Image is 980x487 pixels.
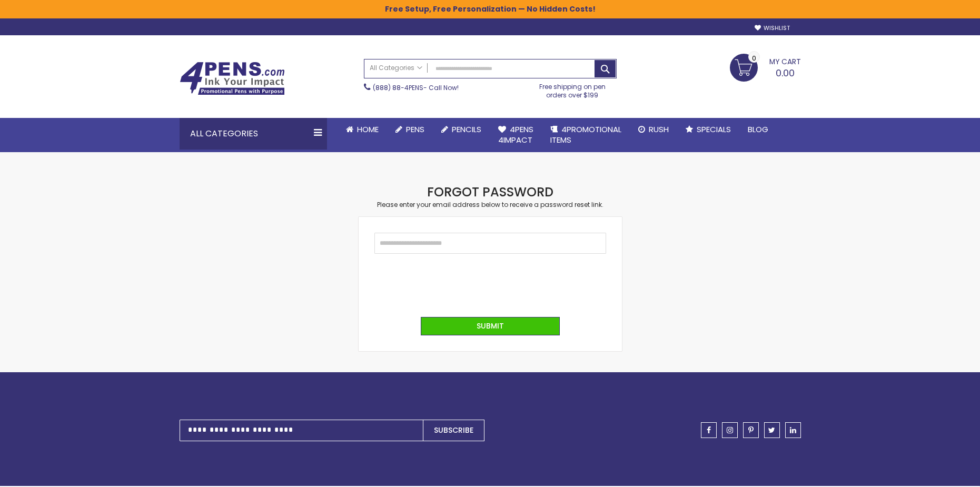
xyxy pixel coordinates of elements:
[785,422,801,438] a: linkedin
[697,124,731,135] span: Specials
[727,426,733,434] span: instagram
[357,124,379,135] span: Home
[739,118,777,141] a: Blog
[743,422,759,438] a: pinterest
[776,66,795,79] span: 0.00
[180,118,327,150] div: All Categories
[550,124,621,145] span: 4PROMOTIONAL ITEMS
[764,422,780,438] a: twitter
[423,420,484,441] button: Subscribe
[701,422,717,438] a: facebook
[748,124,768,135] span: Blog
[752,53,756,63] span: 0
[755,24,790,32] a: Wishlist
[359,201,622,209] div: Please enter your email address below to receive a password reset link.
[649,124,669,135] span: Rush
[434,425,473,435] span: Subscribe
[677,118,739,141] a: Specials
[722,422,738,438] a: instagram
[748,426,754,434] span: pinterest
[364,59,428,77] a: All Categories
[433,118,490,141] a: Pencils
[768,426,775,434] span: twitter
[498,124,533,145] span: 4Pens 4impact
[427,183,553,201] strong: Forgot Password
[387,118,433,141] a: Pens
[421,317,560,335] button: Submit
[477,321,504,331] span: Submit
[707,426,711,434] span: facebook
[490,118,542,152] a: 4Pens4impact
[730,54,801,80] a: 0.00 0
[630,118,677,141] a: Rush
[373,83,423,92] a: (888) 88-4PENS
[370,64,422,72] span: All Categories
[452,124,481,135] span: Pencils
[542,118,630,152] a: 4PROMOTIONALITEMS
[528,78,617,100] div: Free shipping on pen orders over $199
[180,62,285,95] img: 4Pens Custom Pens and Promotional Products
[790,426,796,434] span: linkedin
[338,118,387,141] a: Home
[373,83,459,92] span: - Call Now!
[406,124,424,135] span: Pens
